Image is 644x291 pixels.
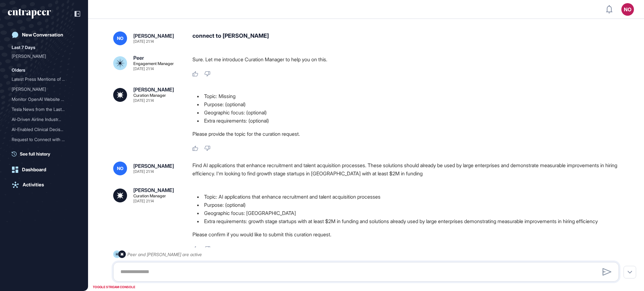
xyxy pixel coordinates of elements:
[117,166,124,171] span: NO
[127,250,202,258] div: Peer and [PERSON_NAME] are active
[192,31,624,45] div: connect to [PERSON_NAME]
[133,199,154,203] div: [DATE] 21:14
[12,135,76,145] div: Request to Connect with Curie
[133,55,144,60] div: Peer
[133,67,154,71] div: [DATE] 21:14
[12,84,71,94] div: [PERSON_NAME]
[91,283,137,291] div: TOGGLE STREAM CONSOLE
[133,163,174,168] div: [PERSON_NAME]
[192,217,624,225] li: Extra requirements: growth stage startups with at least $2M in funding and solutions already used...
[133,170,154,173] div: [DATE] 21:14
[133,194,166,198] div: Curation Manager
[12,114,71,124] div: AI-Driven Airline Industr...
[621,3,634,16] button: NO
[133,33,174,38] div: [PERSON_NAME]
[12,104,76,114] div: Tesla News from the Last Two Weeks
[8,9,51,19] div: entrapeer-logo
[12,84,76,94] div: Reese
[192,209,624,217] li: Geographic focus: [GEOGRAPHIC_DATA]
[12,151,80,157] a: See full history
[12,94,71,104] div: Monitor OpenAI Website Ac...
[117,36,124,41] span: NO
[23,182,44,188] div: Activities
[12,145,71,155] div: [PERSON_NAME]
[192,108,624,117] li: Geographic focus: (optional)
[133,62,174,66] div: Engagement Manager
[12,74,71,84] div: Latest Press Mentions of ...
[12,94,76,104] div: Monitor OpenAI Website Activity
[133,188,174,193] div: [PERSON_NAME]
[12,66,25,74] div: Olders
[192,201,624,209] li: Purpose: (optional)
[192,193,624,201] li: Topic: AI applications that enhance recruitment and talent acquisition processes
[192,117,624,125] li: Extra requirements: (optional)
[8,178,80,191] a: Activities
[192,130,624,138] p: Please provide the topic for the curation request.
[8,29,80,41] a: New Conversation
[12,74,76,84] div: Latest Press Mentions of OpenAI
[12,135,71,145] div: Request to Connect with C...
[22,32,63,38] div: New Conversation
[192,230,624,239] p: Please confirm if you would like to submit this curation request.
[192,162,624,178] div: Find AI applications that enhance recruitment and talent acquisition processes. These solutions s...
[12,124,76,135] div: AI-Enabled Clinical Decision Support Software for Infectious Disease Screening and AMR Program
[12,51,76,61] div: Curie
[12,124,71,135] div: AI-Enabled Clinical Decis...
[133,99,154,102] div: [DATE] 21:14
[133,87,174,92] div: [PERSON_NAME]
[192,100,624,108] li: Purpose: (optional)
[133,40,154,43] div: [DATE] 21:14
[12,145,76,155] div: Reese
[192,92,624,100] li: Topic: Missing
[12,51,71,61] div: [PERSON_NAME]
[12,44,35,51] div: Last 7 Days
[20,151,50,157] span: See full history
[192,55,624,63] p: Sure. Let me introduce Curation Manager to help you on this.
[22,167,46,173] div: Dashboard
[133,93,166,97] div: Curation Manager
[8,163,80,176] a: Dashboard
[12,104,71,114] div: Tesla News from the Last ...
[12,114,76,124] div: AI-Driven Airline Industry Updates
